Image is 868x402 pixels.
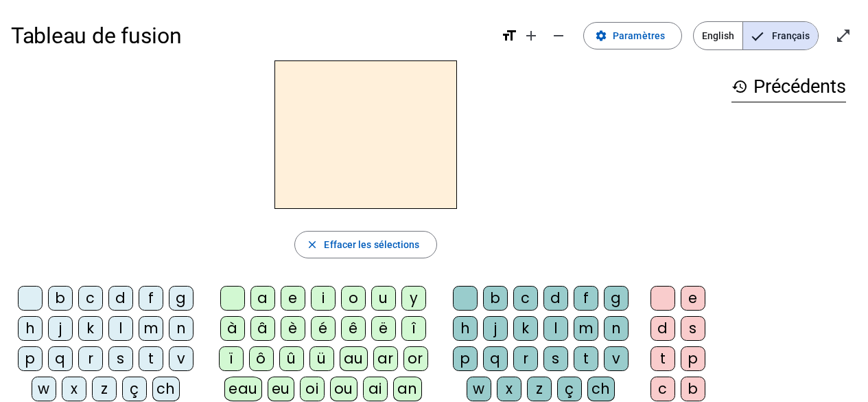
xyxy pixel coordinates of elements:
div: x [497,377,521,401]
div: m [139,316,163,341]
div: q [483,346,508,371]
div: f [139,286,163,311]
div: j [483,316,508,341]
div: ü [309,346,334,371]
div: m [574,316,598,341]
div: p [681,346,705,371]
mat-icon: close [306,238,318,251]
div: t [650,346,675,371]
mat-icon: settings [595,30,607,42]
div: e [681,286,705,311]
div: û [279,346,304,371]
div: u [371,286,396,311]
div: v [604,346,629,371]
button: Diminuer la taille de la police [545,22,572,49]
div: o [341,286,366,311]
div: i [311,286,336,311]
div: ç [122,377,147,401]
mat-icon: open_in_full [835,27,852,44]
div: r [513,346,538,371]
div: ch [587,377,615,401]
div: y [401,286,426,311]
div: au [340,346,368,371]
div: k [78,316,103,341]
div: t [139,346,163,371]
button: Paramètres [583,22,682,49]
div: è [281,316,305,341]
mat-icon: history [731,78,748,95]
div: p [18,346,43,371]
div: j [48,316,73,341]
div: w [467,377,491,401]
div: à [220,316,245,341]
div: â [250,316,275,341]
div: g [604,286,629,311]
h1: Tableau de fusion [11,14,490,58]
mat-button-toggle-group: Language selection [693,21,819,50]
h3: Précédents [731,71,846,102]
div: b [48,286,73,311]
div: b [483,286,508,311]
div: or [403,346,428,371]
div: e [281,286,305,311]
div: ô [249,346,274,371]
div: î [401,316,426,341]
div: ar [373,346,398,371]
div: n [169,316,193,341]
div: r [78,346,103,371]
div: h [453,316,478,341]
div: é [311,316,336,341]
div: ê [341,316,366,341]
div: eau [224,377,262,401]
div: x [62,377,86,401]
div: ai [363,377,388,401]
div: d [650,316,675,341]
span: English [694,22,742,49]
div: c [513,286,538,311]
div: oi [300,377,325,401]
div: d [108,286,133,311]
div: f [574,286,598,311]
div: ë [371,316,396,341]
div: d [543,286,568,311]
mat-icon: format_size [501,27,517,44]
span: Effacer les sélections [324,236,419,253]
div: ch [152,377,180,401]
div: t [574,346,598,371]
mat-icon: remove [550,27,567,44]
div: ç [557,377,582,401]
div: n [604,316,629,341]
div: a [250,286,275,311]
div: s [681,316,705,341]
div: p [453,346,478,371]
div: s [543,346,568,371]
div: c [650,377,675,401]
div: c [78,286,103,311]
button: Augmenter la taille de la police [517,22,545,49]
div: l [108,316,133,341]
div: l [543,316,568,341]
div: h [18,316,43,341]
div: w [32,377,56,401]
mat-icon: add [523,27,539,44]
span: Paramètres [613,27,665,44]
div: ï [219,346,244,371]
div: g [169,286,193,311]
button: Entrer en plein écran [830,22,857,49]
div: z [527,377,552,401]
div: an [393,377,422,401]
div: s [108,346,133,371]
button: Effacer les sélections [294,231,436,258]
span: Français [743,22,818,49]
div: eu [268,377,294,401]
div: k [513,316,538,341]
div: q [48,346,73,371]
div: ou [330,377,357,401]
div: b [681,377,705,401]
div: z [92,377,117,401]
div: v [169,346,193,371]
